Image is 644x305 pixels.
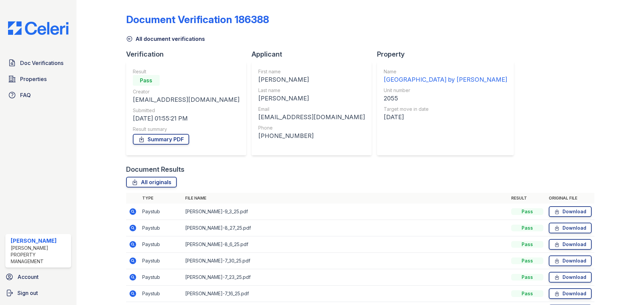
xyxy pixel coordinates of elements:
[126,13,269,25] div: Document Verification 186388
[5,88,71,102] a: FAQ
[258,112,365,122] div: [EMAIL_ADDRESS][DOMAIN_NAME]
[17,289,38,297] span: Sign out
[133,107,239,114] div: Submitted
[126,165,184,174] div: Document Results
[258,68,365,75] div: First name
[258,131,365,141] div: [PHONE_NUMBER]
[549,239,592,250] a: Download
[511,225,543,231] div: Pass
[549,255,592,266] a: Download
[3,21,74,35] img: CE_Logo_Blue-a8612792a0a2168367f1c8372b55b34899dd931a85d93a1a3d3e32e68fde9ad4.png
[5,72,71,86] a: Properties
[384,75,507,84] div: [GEOGRAPHIC_DATA] by [PERSON_NAME]
[258,87,365,94] div: Last name
[126,50,252,59] div: Verification
[182,286,508,302] td: [PERSON_NAME]-7_16_25.pdf
[511,274,543,281] div: Pass
[3,286,74,300] a: Sign out
[140,220,182,236] td: Paystub
[133,134,189,145] a: Summary PDF
[252,50,377,59] div: Applicant
[20,75,47,83] span: Properties
[384,68,507,75] div: Name
[549,272,592,283] a: Download
[182,220,508,236] td: [PERSON_NAME]-8_27_25.pdf
[17,273,39,281] span: Account
[549,206,592,217] a: Download
[11,245,68,265] div: [PERSON_NAME] Property Management
[11,237,68,245] div: [PERSON_NAME]
[140,253,182,269] td: Paystub
[140,236,182,253] td: Paystub
[182,236,508,253] td: [PERSON_NAME]-8_6_25.pdf
[133,114,239,123] div: [DATE] 01:55:21 PM
[182,269,508,286] td: [PERSON_NAME]-7_23_25.pdf
[258,94,365,103] div: [PERSON_NAME]
[140,286,182,302] td: Paystub
[377,50,519,59] div: Property
[140,204,182,220] td: Paystub
[546,193,594,204] th: Original file
[182,204,508,220] td: [PERSON_NAME]-9_3_25.pdf
[133,95,239,104] div: [EMAIL_ADDRESS][DOMAIN_NAME]
[133,68,239,75] div: Result
[126,177,177,187] a: All originals
[384,94,507,103] div: 2055
[133,126,239,133] div: Result summary
[20,59,63,67] span: Doc Verifications
[384,87,507,94] div: Unit number
[384,112,507,122] div: [DATE]
[20,91,31,99] span: FAQ
[511,290,543,297] div: Pass
[258,125,365,131] div: Phone
[384,68,507,84] a: Name [GEOGRAPHIC_DATA] by [PERSON_NAME]
[511,241,543,248] div: Pass
[511,257,543,264] div: Pass
[384,106,507,112] div: Target move in date
[3,270,74,284] a: Account
[508,193,546,204] th: Result
[5,56,71,70] a: Doc Verifications
[511,208,543,215] div: Pass
[126,35,205,43] a: All document verifications
[140,193,182,204] th: Type
[258,106,365,112] div: Email
[549,223,592,233] a: Download
[258,75,365,84] div: [PERSON_NAME]
[549,288,592,299] a: Download
[133,88,239,95] div: Creator
[133,75,160,86] div: Pass
[182,193,508,204] th: File name
[140,269,182,286] td: Paystub
[182,253,508,269] td: [PERSON_NAME]-7_30_25.pdf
